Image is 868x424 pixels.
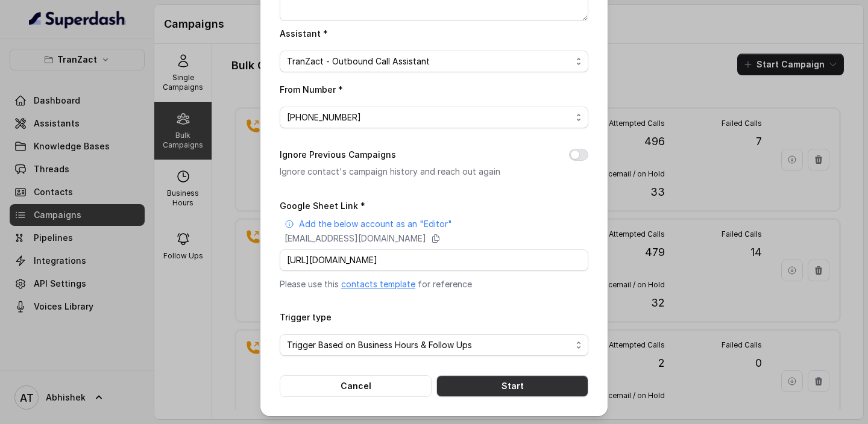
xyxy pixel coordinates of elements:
[280,334,588,356] button: Trigger Based on Business Hours & Follow Ups
[280,148,396,162] label: Ignore Previous Campaigns
[280,375,432,397] button: Cancel
[280,51,588,72] button: TranZact - Outbound Call Assistant
[341,279,415,289] a: contacts template
[436,375,588,397] button: Start
[280,312,332,322] label: Trigger type
[285,232,426,245] p: [EMAIL_ADDRESS][DOMAIN_NAME]
[280,278,588,290] p: Please use this for reference
[299,218,452,230] p: Add the below account as an "Editor"
[287,338,571,352] span: Trigger Based on Business Hours & Follow Ups
[280,84,343,95] label: From Number *
[280,107,588,128] button: [PHONE_NUMBER]
[287,54,571,69] span: TranZact - Outbound Call Assistant
[280,28,328,39] label: Assistant *
[280,164,550,179] p: Ignore contact's campaign history and reach out again
[280,201,365,211] label: Google Sheet Link *
[287,110,571,125] span: [PHONE_NUMBER]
